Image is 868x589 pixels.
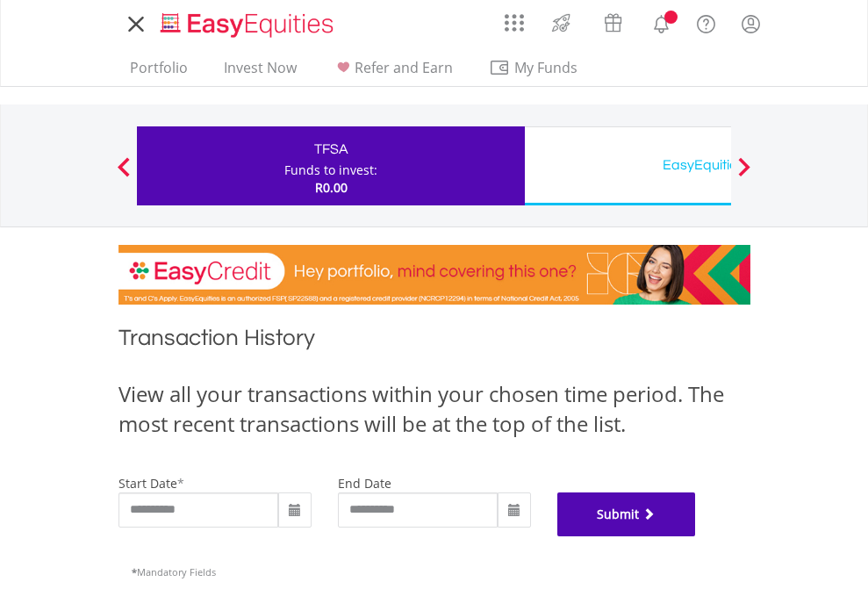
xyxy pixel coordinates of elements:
[106,166,141,183] button: Previous
[639,4,684,40] a: Notifications
[727,166,762,183] button: Next
[118,322,750,362] h1: Transaction History
[599,9,628,37] img: vouchers-v2.svg
[547,9,576,37] img: thrive-v2.svg
[684,4,728,40] a: FAQ's and Support
[355,58,453,77] span: Refer and Earn
[132,565,216,578] span: Mandatory Fields
[489,56,604,79] span: My Funds
[118,379,750,440] div: View all your transactions within your chosen time period. The most recent transactions will be a...
[154,4,341,40] a: Home page
[118,245,750,305] img: EasyCredit Promotion Banner
[587,4,639,37] a: Vouchers
[505,13,524,32] img: grid-menu-icon.svg
[315,179,348,196] span: R0.00
[217,59,304,86] a: Invest Now
[157,11,341,40] img: EasyEquities_Logo.png
[557,492,696,536] button: Submit
[326,59,460,86] a: Refer and Earn
[118,475,177,492] label: start date
[493,4,535,32] a: AppsGrid
[338,475,391,492] label: end date
[284,162,377,179] div: Funds to invest:
[123,59,195,86] a: Portfolio
[147,137,514,162] div: TFSA
[728,4,773,43] a: My Profile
